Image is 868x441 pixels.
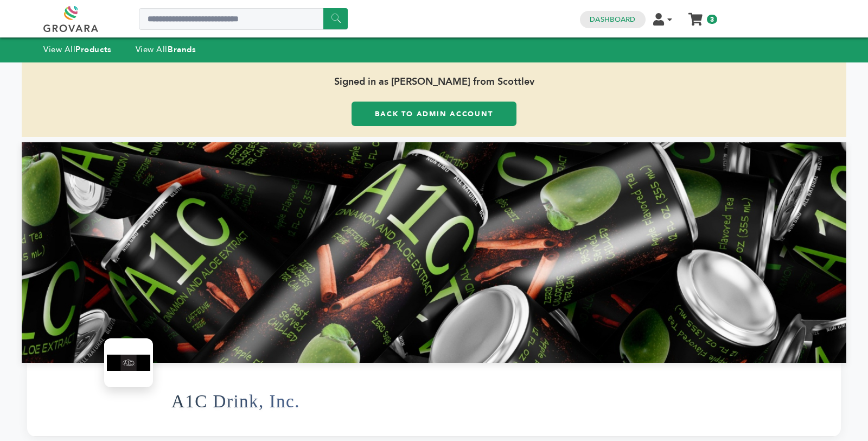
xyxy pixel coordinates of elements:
img: A1C Drink, Inc. Logo [107,341,150,385]
a: Dashboard [590,15,635,24]
span: 3 [707,15,717,24]
a: View AllProducts [43,44,112,55]
a: Back to Admin Account [352,102,516,126]
strong: Products [75,44,111,55]
strong: Brands [168,44,196,55]
span: Signed in as [PERSON_NAME] from Scottlev [22,62,846,102]
input: Search a product or brand... [139,8,348,30]
h1: A1C Drink, Inc. [171,375,300,428]
a: View AllBrands [136,44,196,55]
a: My Cart [690,10,702,21]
